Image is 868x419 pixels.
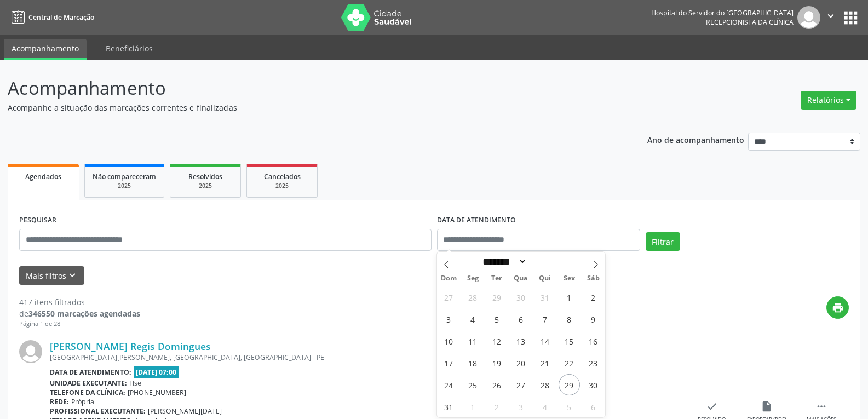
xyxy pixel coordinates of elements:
span: Setembro 1, 2025 [462,396,484,417]
span: Agosto 10, 2025 [438,330,459,352]
i: print [832,302,844,314]
span: Qui [533,275,557,282]
select: Month [479,256,527,267]
b: Profissional executante: [50,406,146,416]
span: Julho 30, 2025 [510,286,532,308]
div: 417 itens filtrados [19,296,140,308]
span: Agosto 26, 2025 [486,374,508,395]
div: de [19,308,140,319]
span: Agosto 11, 2025 [462,330,484,352]
span: Agosto 17, 2025 [438,352,459,374]
span: Agosto 16, 2025 [583,330,604,352]
a: Beneficiários [98,39,160,58]
span: Julho 28, 2025 [462,286,484,308]
span: Não compareceram [93,172,156,181]
p: Ano de acompanhamento [647,133,744,146]
span: Setembro 2, 2025 [486,396,508,417]
span: Recepcionista da clínica [706,18,794,27]
span: Agosto 19, 2025 [486,352,508,374]
p: Acompanhamento [8,74,605,102]
div: Hospital do Servidor do [GEOGRAPHIC_DATA] [651,8,794,18]
span: Julho 29, 2025 [486,286,508,308]
span: Dom [437,275,461,282]
i: insert_drive_file [761,400,773,412]
span: Agosto 24, 2025 [438,374,459,395]
span: Agosto 21, 2025 [534,352,556,374]
span: Setembro 3, 2025 [510,396,532,417]
span: Agosto 14, 2025 [534,330,556,352]
span: Agosto 20, 2025 [510,352,532,374]
span: Agosto 8, 2025 [559,308,580,330]
span: Setembro 6, 2025 [583,396,604,417]
span: Agosto 2, 2025 [583,286,604,308]
span: Setembro 4, 2025 [534,396,556,417]
a: [PERSON_NAME] Regis Domingues [50,340,211,352]
span: Resolvidos [188,172,222,181]
button: Relatórios [801,91,856,110]
span: Agosto 12, 2025 [486,330,508,352]
span: Agosto 23, 2025 [583,352,604,374]
span: Qua [509,275,533,282]
span: Seg [461,275,485,282]
span: Agosto 5, 2025 [486,308,508,330]
span: Própria [71,397,94,406]
span: Cancelados [264,172,301,181]
div: 2025 [93,182,156,190]
input: Year [527,256,563,267]
span: Julho 27, 2025 [438,286,459,308]
span: Agosto 15, 2025 [559,330,580,352]
span: Agendados [25,172,61,181]
span: Agosto 9, 2025 [583,308,604,330]
span: Ter [485,275,509,282]
span: [PERSON_NAME][DATE] [148,406,222,416]
span: Julho 31, 2025 [534,286,556,308]
span: Agosto 29, 2025 [559,374,580,395]
img: img [19,340,42,363]
span: Agosto 3, 2025 [438,308,459,330]
button: Filtrar [646,232,680,251]
div: Página 1 de 28 [19,319,140,329]
i: check [706,400,718,412]
a: Acompanhamento [4,39,87,60]
p: Acompanhe a situação das marcações correntes e finalizadas [8,102,605,113]
i:  [815,400,827,412]
button: print [826,296,849,319]
span: Agosto 30, 2025 [583,374,604,395]
span: Hse [129,378,141,388]
span: Agosto 18, 2025 [462,352,484,374]
span: Setembro 5, 2025 [559,396,580,417]
span: Central de Marcação [28,13,94,22]
a: Central de Marcação [8,8,94,26]
span: Agosto 28, 2025 [534,374,556,395]
span: Agosto 27, 2025 [510,374,532,395]
span: Agosto 31, 2025 [438,396,459,417]
div: [GEOGRAPHIC_DATA][PERSON_NAME], [GEOGRAPHIC_DATA], [GEOGRAPHIC_DATA] - PE [50,353,685,362]
img: img [797,6,820,29]
button: apps [841,8,860,27]
i:  [825,10,837,22]
span: Agosto 22, 2025 [559,352,580,374]
span: Sáb [581,275,605,282]
label: DATA DE ATENDIMENTO [437,212,516,229]
div: 2025 [255,182,309,190]
span: [DATE] 07:00 [134,366,180,378]
button:  [820,6,841,29]
b: Unidade executante: [50,378,127,388]
label: PESQUISAR [19,212,56,229]
span: Agosto 7, 2025 [534,308,556,330]
span: [PHONE_NUMBER] [128,388,186,397]
span: Sex [557,275,581,282]
i: keyboard_arrow_down [66,269,78,282]
div: 2025 [178,182,233,190]
span: Agosto 4, 2025 [462,308,484,330]
b: Data de atendimento: [50,368,131,377]
button: Mais filtroskeyboard_arrow_down [19,266,84,285]
span: Agosto 1, 2025 [559,286,580,308]
span: Agosto 6, 2025 [510,308,532,330]
span: Agosto 25, 2025 [462,374,484,395]
b: Rede: [50,397,69,406]
b: Telefone da clínica: [50,388,125,397]
strong: 346550 marcações agendadas [28,308,140,319]
span: Agosto 13, 2025 [510,330,532,352]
